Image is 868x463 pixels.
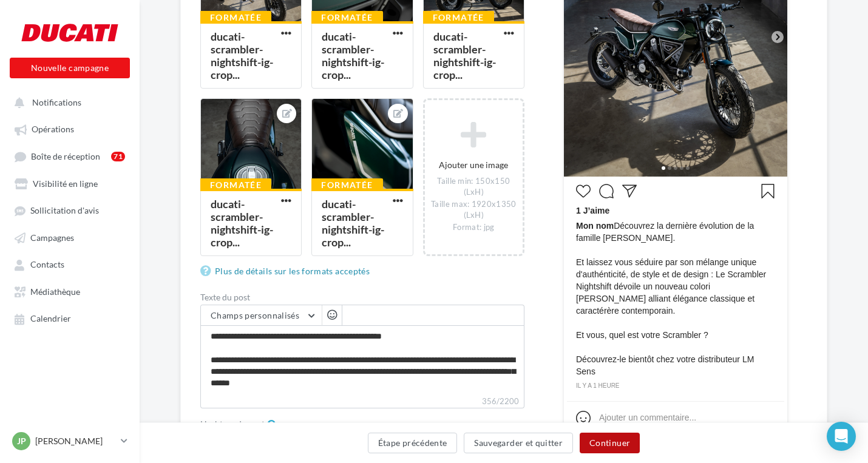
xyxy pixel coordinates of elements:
[322,197,384,249] div: ducati-scrambler-nightshift-ig-crop...
[7,91,127,113] button: Notifications
[576,184,591,198] svg: J’aime
[211,310,299,320] span: Champs personnalisés
[111,152,125,161] div: 71
[7,199,132,221] a: Sollicitation d'avis
[200,395,524,408] label: 356/2200
[7,226,132,248] a: Campagnes
[576,411,591,425] svg: Emoji
[31,151,100,161] span: Boîte de réception
[200,293,524,302] label: Texte du post
[7,280,132,302] a: Médiathèque
[10,430,130,453] a: JP [PERSON_NAME]
[576,221,614,231] span: Mon nom
[35,435,116,447] p: [PERSON_NAME]
[311,178,382,192] div: Formatée
[576,380,775,391] div: il y a 1 heure
[7,253,132,275] a: Contacts
[464,433,573,453] button: Sauvegarder et quitter
[433,30,496,81] div: ducati-scrambler-nightshift-ig-crop...
[599,184,614,198] svg: Commenter
[30,314,71,324] span: Calendrier
[201,305,322,326] button: Champs personnalisés
[576,204,775,220] div: 1 J’aime
[622,184,637,198] svg: Partager la publication
[32,97,81,107] span: Notifications
[200,264,375,279] a: Plus de détails sur les formats acceptés
[200,11,271,24] div: Formatée
[33,178,98,189] span: Visibilité en ligne
[30,286,80,297] span: Médiathèque
[322,30,384,81] div: ducati-scrambler-nightshift-ig-crop...
[200,178,271,192] div: Formatée
[7,145,132,167] a: Boîte de réception71
[17,435,26,447] span: JP
[200,420,265,428] label: Hashtags du post
[211,30,273,81] div: ducati-scrambler-nightshift-ig-crop...
[30,232,74,243] span: Campagnes
[7,172,132,194] a: Visibilité en ligne
[827,422,856,451] div: Open Intercom Messenger
[423,11,494,24] div: Formatée
[7,118,132,140] a: Opérations
[599,411,696,424] div: Ajouter un commentaire...
[311,11,382,24] div: Formatée
[30,260,64,270] span: Contacts
[368,433,458,453] button: Étape précédente
[761,184,775,198] svg: Enregistrer
[211,197,273,249] div: ducati-scrambler-nightshift-ig-crop...
[32,124,74,135] span: Opérations
[7,307,132,329] a: Calendrier
[576,220,775,377] span: Découvrez la dernière évolution de la famille [PERSON_NAME]. Et laissez vous séduire par son méla...
[10,58,130,78] button: Nouvelle campagne
[580,433,640,453] button: Continuer
[30,206,99,216] span: Sollicitation d'avis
